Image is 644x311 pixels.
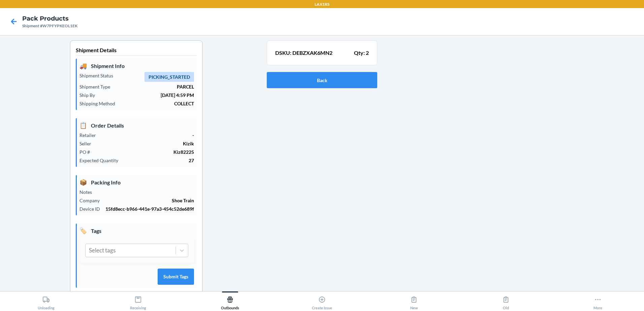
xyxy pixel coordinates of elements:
[79,226,194,235] p: Tags
[79,92,100,99] p: Ship By
[116,83,194,90] p: PARCEL
[95,148,194,155] p: Kiz82225
[101,132,194,139] p: -
[79,140,97,147] p: Seller
[368,291,460,310] button: New
[38,293,55,310] div: Unloading
[312,293,332,310] div: Create Issue
[267,72,377,88] button: Back
[79,197,105,204] p: Company
[100,92,194,99] p: [DATE] 4:59 PM
[97,140,194,147] p: Kizik
[275,49,332,57] p: DSKU: DEBZXAK6MN2
[105,205,194,212] p: 15fd8ecc-b966-441e-97a3-454c52de689f
[79,148,95,155] p: PO #
[315,1,329,7] p: LAX1RS
[130,293,146,310] div: Receiving
[105,197,194,204] p: Shoe Train
[124,157,194,164] p: 27
[184,291,276,310] button: Outbounds
[552,291,644,310] button: More
[79,61,87,70] span: 🚚
[79,83,116,90] p: Shipment Type
[502,293,510,310] div: Old
[92,291,184,310] button: Receiving
[460,291,552,310] button: Old
[89,246,116,255] div: Select tags
[76,46,197,56] p: Shipment Details
[79,205,105,212] p: Device ID
[79,121,194,130] p: Order Details
[79,132,101,139] p: Retailer
[22,23,77,29] div: Shipment #W7PFYPKEOL1EK
[144,72,194,82] span: PICKING_STARTED
[276,291,368,310] button: Create Issue
[221,293,239,310] div: Outbounds
[79,61,194,70] p: Shipment Info
[79,100,121,107] p: Shipping Method
[354,49,369,57] p: Qty: 2
[79,72,119,79] p: Shipment Status
[79,157,124,164] p: Expected Quantity
[158,269,194,285] button: Submit Tags
[79,188,97,196] p: Notes
[79,226,87,235] span: 🏷️
[410,293,418,310] div: New
[593,293,602,310] div: More
[79,178,194,187] p: Packing Info
[22,14,77,23] h4: Pack Products
[79,178,87,187] span: 📦
[121,100,194,107] p: COLLECT
[79,121,87,130] span: 📋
